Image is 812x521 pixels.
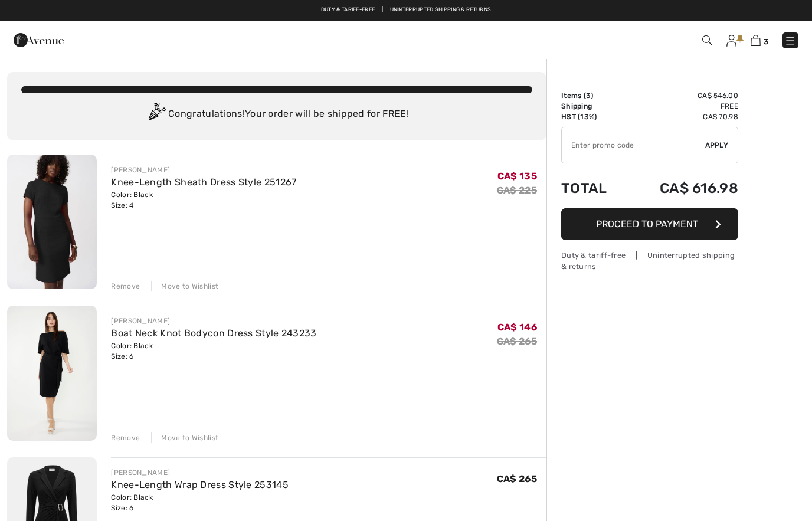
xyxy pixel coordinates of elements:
div: [PERSON_NAME] [111,467,289,478]
img: Boat Neck Knot Bodycon Dress Style 243233 [7,306,97,440]
img: 1ère Avenue [14,28,64,52]
img: Search [702,35,712,45]
div: [PERSON_NAME] [111,316,316,326]
a: Knee-Length Wrap Dress Style 253145 [111,479,289,490]
td: CA$ 70.98 [626,112,738,122]
s: CA$ 225 [497,185,537,196]
div: Remove [111,281,140,291]
a: Knee-Length Sheath Dress Style 251267 [111,176,296,188]
td: HST (13%) [561,112,626,122]
td: CA$ 546.00 [626,90,738,101]
div: Move to Wishlist [151,281,218,291]
td: CA$ 616.98 [626,168,738,208]
img: Shopping Bag [751,35,761,46]
img: My Info [726,35,736,47]
span: 3 [764,37,768,46]
a: 1ère Avenue [14,34,64,45]
span: CA$ 146 [497,322,537,333]
td: Shipping [561,101,626,112]
input: Promo code [562,127,705,163]
img: Menu [784,35,796,47]
span: 3 [586,91,591,100]
div: Color: Black Size: 6 [111,340,316,362]
td: Items ( ) [561,90,626,101]
div: Move to Wishlist [151,432,218,443]
span: Apply [705,140,729,150]
img: Congratulation2.svg [145,103,168,126]
div: Duty & tariff-free | Uninterrupted shipping & returns [561,250,738,272]
div: Color: Black Size: 6 [111,492,289,513]
span: Proceed to Payment [596,218,698,230]
a: Boat Neck Knot Bodycon Dress Style 243233 [111,327,316,339]
s: CA$ 265 [497,336,537,347]
span: CA$ 135 [497,171,537,182]
button: Proceed to Payment [561,208,738,240]
a: 3 [751,33,768,47]
div: [PERSON_NAME] [111,165,296,175]
div: Color: Black Size: 4 [111,189,296,211]
img: Knee-Length Sheath Dress Style 251267 [7,155,97,289]
td: Total [561,168,626,208]
span: CA$ 265 [497,473,537,484]
div: Remove [111,432,140,443]
td: Free [626,101,738,112]
div: Congratulations! Your order will be shipped for FREE! [21,103,532,126]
